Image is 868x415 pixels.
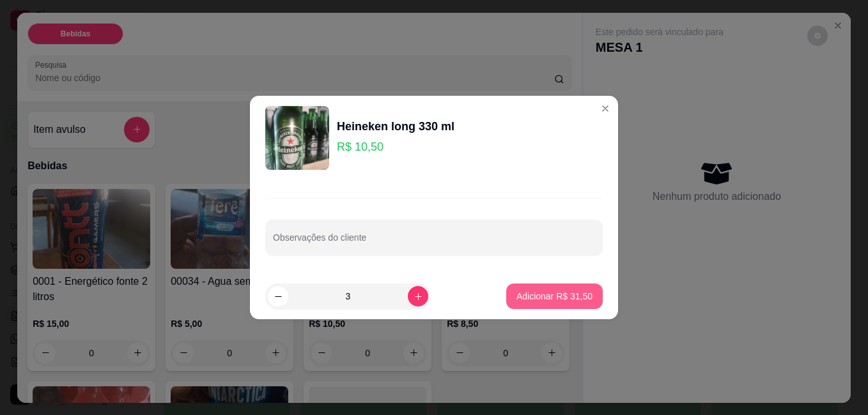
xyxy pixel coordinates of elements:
[337,138,454,156] p: R$ 10,50
[268,286,288,306] button: decrease-product-quantity
[265,106,329,170] img: product-image
[337,117,454,135] div: Heineken long 330 ml
[408,286,428,306] button: increase-product-quantity
[506,283,603,309] button: Adicionar R$ 31,50
[516,290,593,303] p: Adicionar R$ 31,50
[273,236,595,249] input: Observações do cliente
[595,98,616,119] button: Close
